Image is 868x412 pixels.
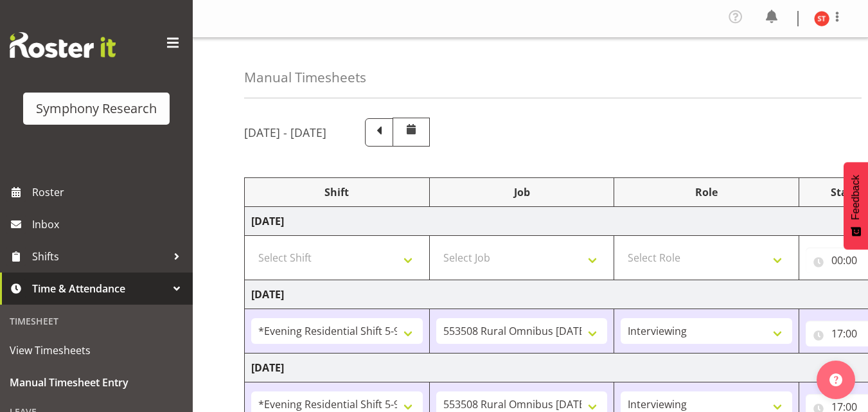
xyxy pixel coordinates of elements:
[10,32,116,58] img: Rosterit website logo
[10,341,183,360] span: View Timesheets
[814,11,829,26] img: siavalua-tiai11860.jpg
[244,70,366,85] h4: Manual Timesheets
[244,125,326,139] h5: [DATE] - [DATE]
[10,373,183,392] span: Manual Timesheet Entry
[32,215,186,234] span: Inbox
[251,184,423,200] div: Shift
[36,99,157,118] div: Symphony Research
[32,183,186,202] span: Roster
[829,373,842,386] img: help-xxl-2.png
[3,308,190,334] div: Timesheet
[621,184,792,200] div: Role
[32,279,167,298] span: Time & Attendance
[850,175,862,220] span: Feedback
[3,366,190,399] a: Manual Timesheet Entry
[3,334,190,366] a: View Timesheets
[32,247,167,266] span: Shifts
[844,162,868,249] button: Feedback - Show survey
[436,184,608,200] div: Job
